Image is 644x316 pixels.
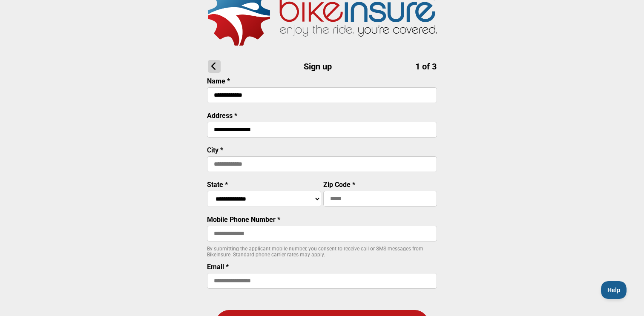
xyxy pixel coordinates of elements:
label: Email * [207,263,229,271]
label: Zip Code * [323,181,355,189]
p: By submitting the applicant mobile number, you consent to receive call or SMS messages from BikeI... [207,246,437,258]
iframe: Toggle Customer Support [601,281,627,299]
label: State * [207,181,228,189]
span: 1 of 3 [415,61,437,72]
label: City * [207,146,223,154]
h1: Sign up [208,60,437,73]
label: Name * [207,77,230,85]
label: Address * [207,112,237,120]
label: Mobile Phone Number * [207,215,280,224]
